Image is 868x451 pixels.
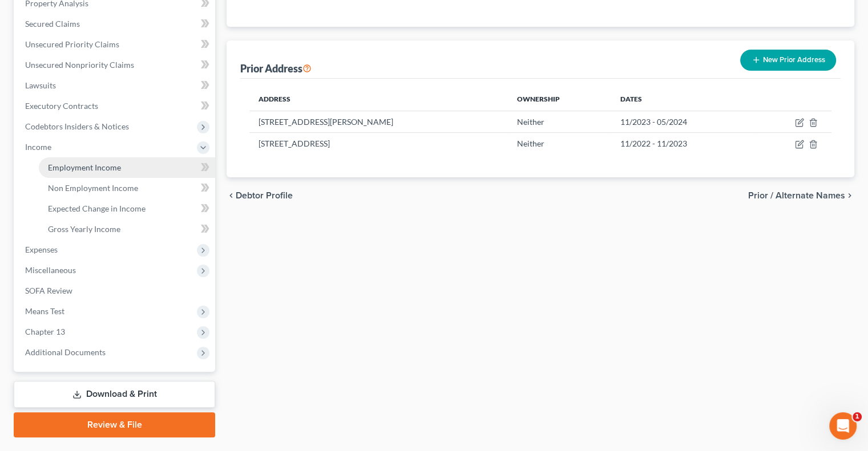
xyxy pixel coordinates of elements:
[853,412,862,421] span: 1
[829,412,857,440] iframe: Intercom live chat
[740,50,836,71] button: New Prior Address
[25,286,72,295] span: SOFA Review
[39,178,215,198] a: Non Employment Income
[39,219,215,239] a: Gross Yearly Income
[249,111,507,132] td: [STREET_ADDRESS][PERSON_NAME]
[48,224,120,234] span: Gross Yearly Income
[611,88,754,111] th: Dates
[25,39,119,49] span: Unsecured Priority Claims
[249,88,507,111] th: Address
[25,327,65,336] span: Chapter 13
[16,55,215,75] a: Unsecured Nonpriority Claims
[611,111,754,132] td: 11/2023 - 05/2024
[14,412,215,437] a: Review & File
[25,142,51,152] span: Income
[508,133,611,155] td: Neither
[25,80,56,90] span: Lawsuits
[16,281,215,301] a: SOFA Review
[25,19,80,29] span: Secured Claims
[48,162,121,172] span: Employment Income
[25,347,106,357] span: Additional Documents
[508,88,611,111] th: Ownership
[845,191,854,200] i: chevron_right
[39,198,215,219] a: Expected Change in Income
[748,191,854,200] button: Prior / Alternate Names chevron_right
[16,14,215,34] a: Secured Claims
[14,381,215,408] a: Download & Print
[227,191,293,200] button: chevron_left Debtor Profile
[25,265,76,275] span: Miscellaneous
[25,121,129,131] span: Codebtors Insiders & Notices
[16,34,215,55] a: Unsecured Priority Claims
[48,204,146,213] span: Expected Change in Income
[748,191,845,200] span: Prior / Alternate Names
[39,157,215,178] a: Employment Income
[25,306,64,316] span: Means Test
[236,191,293,200] span: Debtor Profile
[508,111,611,132] td: Neither
[227,191,236,200] i: chevron_left
[25,245,58,254] span: Expenses
[48,183,138,193] span: Non Employment Income
[16,96,215,116] a: Executory Contracts
[25,60,134,70] span: Unsecured Nonpriority Claims
[16,75,215,96] a: Lawsuits
[240,62,312,75] div: Prior Address
[25,101,98,111] span: Executory Contracts
[249,133,507,155] td: [STREET_ADDRESS]
[611,133,754,155] td: 11/2022 - 11/2023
